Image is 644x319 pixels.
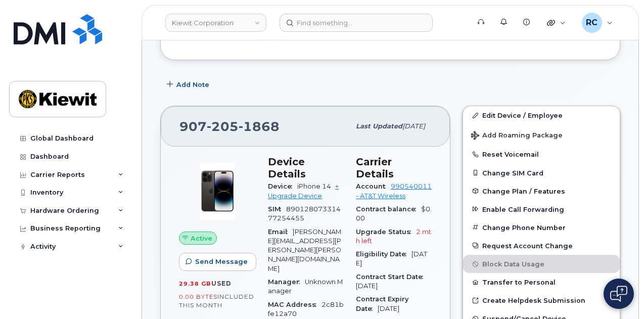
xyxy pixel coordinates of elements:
h3: Device Details [268,156,344,180]
h3: Carrier Details [356,156,432,180]
span: included this month [179,293,254,309]
span: Send Message [195,257,248,266]
button: Request Account Change [463,237,620,255]
span: 1868 [239,119,280,134]
span: Active [191,234,212,243]
span: SIM [268,205,286,213]
a: Create Helpdesk Submission [463,291,620,309]
div: Quicklinks [540,13,573,33]
span: [DATE] [378,305,399,312]
button: Transfer to Personal [463,273,620,291]
span: Upgrade Status [356,228,416,236]
button: Change Plan / Features [463,182,620,200]
a: + Upgrade Device [268,183,339,199]
a: Edit Device / Employee [463,106,620,124]
span: 2c81bfe12a70 [268,301,344,317]
span: Change Plan / Features [482,187,565,195]
span: Email [268,228,293,236]
span: Contract Start Date [356,273,428,281]
span: Manager [268,278,305,286]
button: Add Roaming Package [463,124,620,145]
button: Reset Voicemail [463,145,620,163]
button: Enable Call Forwarding [463,200,620,218]
span: RC [586,17,597,29]
span: Contract Expiry Date [356,295,408,312]
span: Contract balance [356,205,421,213]
span: 907 [179,119,280,134]
input: Find something... [280,14,433,32]
span: Unknown Manager [268,278,343,295]
span: 0.00 Bytes [179,293,217,300]
span: [PERSON_NAME][EMAIL_ADDRESS][PERSON_NAME][PERSON_NAME][DOMAIN_NAME] [268,228,341,272]
span: 29.38 GB [179,280,211,287]
div: Rebeca Ceballos [575,13,620,33]
button: Send Message [179,253,256,271]
span: MAC Address [268,301,321,308]
a: Kiewit Corporation [165,14,266,32]
button: Block Data Usage [463,255,620,273]
span: [DATE] [402,122,425,130]
img: Open chat [610,286,627,302]
img: image20231002-3703462-njx0qo.jpeg [187,161,248,221]
span: Add Roaming Package [471,131,563,141]
span: 89012807331477254455 [268,205,341,222]
span: Account [356,183,391,190]
button: Change SIM Card [463,164,620,182]
span: Last updated [356,122,402,130]
button: Change Phone Number [463,218,620,237]
span: used [211,280,232,287]
button: Add Note [160,75,218,94]
span: iPhone 14 [297,183,331,190]
span: 2 mth left [356,228,431,245]
a: 990540011 - AT&T Wireless [356,183,432,199]
span: [DATE] [356,282,378,290]
span: Eligibility Date [356,250,411,258]
span: Device [268,183,297,190]
span: Add Note [176,80,209,89]
span: 205 [207,119,239,134]
span: Enable Call Forwarding [482,205,564,213]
